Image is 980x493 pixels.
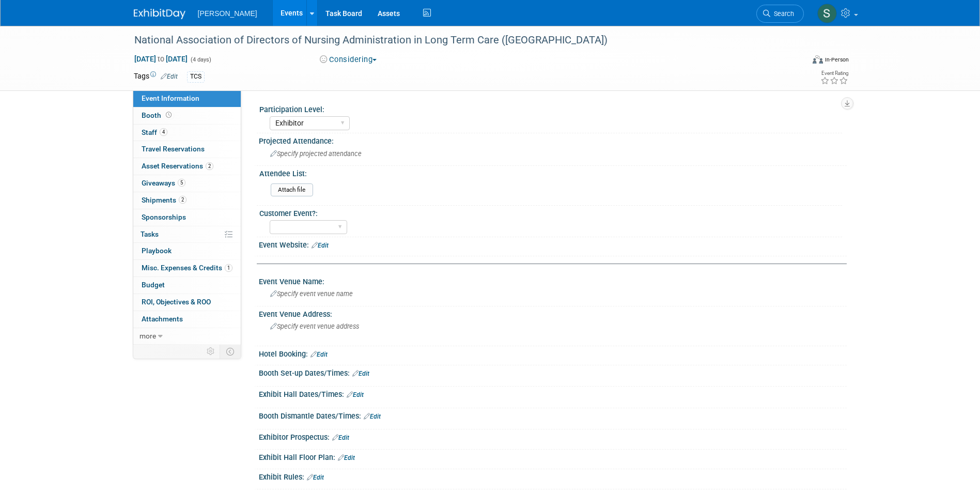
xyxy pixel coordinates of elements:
a: Playbook [133,243,241,259]
div: Customer Event?: [259,206,842,219]
div: Event Website: [259,237,847,251]
td: Personalize Event Tab Strip [202,345,220,358]
img: Samia Goodwyn [817,4,837,23]
a: Search [756,5,804,23]
span: Giveaways [142,179,185,187]
a: Edit [347,391,364,398]
a: Edit [338,454,355,461]
span: 2 [179,196,186,204]
button: Considering [316,54,381,65]
span: 5 [178,179,185,187]
a: Shipments2 [133,192,241,209]
img: ExhibitDay [134,9,185,19]
span: more [139,332,156,340]
div: Event Venue Address: [259,306,847,319]
div: TCS [187,71,205,82]
div: Exhibit Rules: [259,469,847,483]
div: Participation Level: [259,102,842,115]
span: 1 [225,264,232,272]
div: Exhibit Hall Floor Plan: [259,450,847,463]
a: Edit [352,370,369,377]
span: Sponsorships [142,213,186,221]
a: Edit [332,434,349,441]
img: Format-Inperson.png [813,55,823,64]
span: Attachments [142,315,183,323]
span: Specify projected attendance [270,150,362,158]
span: (4 days) [190,56,211,63]
span: Travel Reservations [142,145,205,153]
a: Tasks [133,226,241,243]
div: In-Person [825,56,849,64]
span: Booth [142,111,174,119]
span: Asset Reservations [142,162,213,170]
span: Playbook [142,246,172,255]
div: Event Rating [820,71,848,76]
span: Specify event venue name [270,290,353,298]
span: Search [770,10,794,18]
a: ROI, Objectives & ROO [133,294,241,311]
span: to [156,55,166,63]
div: Booth Set-up Dates/Times: [259,365,847,379]
div: Event Format [743,54,849,69]
td: Tags [134,71,178,83]
a: Edit [312,242,329,249]
a: Edit [307,474,324,481]
a: Misc. Expenses & Credits1 [133,260,241,276]
a: Asset Reservations2 [133,158,241,175]
a: Budget [133,277,241,294]
span: Tasks [141,230,159,238]
a: Booth [133,107,241,124]
div: Attendee List: [259,166,842,179]
span: ROI, Objectives & ROO [142,298,211,306]
a: Edit [161,73,178,80]
a: Giveaways5 [133,175,241,192]
td: Toggle Event Tabs [220,345,241,358]
div: Exhibit Hall Dates/Times: [259,387,847,400]
div: Hotel Booking: [259,346,847,360]
a: Event Information [133,90,241,107]
a: Edit [310,351,328,358]
a: Edit [364,413,381,420]
div: Booth Dismantle Dates/Times: [259,408,847,422]
div: Exhibitor Prospectus: [259,429,847,443]
a: Attachments [133,311,241,328]
div: Event Venue Name: [259,274,847,287]
span: [DATE] [DATE] [134,54,188,64]
span: 4 [160,128,167,136]
span: Booth not reserved yet [164,111,174,119]
span: Budget [142,281,165,289]
span: 2 [206,162,213,170]
span: Misc. Expenses & Credits [142,264,232,272]
div: National Association of Directors of Nursing Administration in Long Term Care ([GEOGRAPHIC_DATA]) [131,31,788,50]
a: Travel Reservations [133,141,241,158]
a: Sponsorships [133,209,241,226]
span: Event Information [142,94,199,102]
a: more [133,328,241,345]
div: Projected Attendance: [259,133,847,146]
span: [PERSON_NAME] [198,9,257,18]
span: Specify event venue address [270,322,359,330]
span: Shipments [142,196,186,204]
a: Staff4 [133,125,241,141]
span: Staff [142,128,167,136]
